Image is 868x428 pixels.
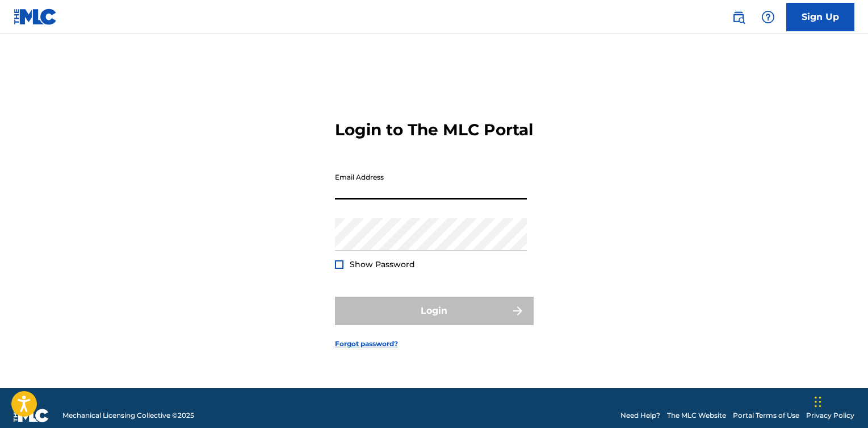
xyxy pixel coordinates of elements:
a: Portal Terms of Use [733,410,799,421]
img: MLC Logo [14,9,57,25]
iframe: Chat Widget [811,373,868,428]
span: Mechanical Licensing Collective © 2025 [62,410,194,421]
img: help [761,10,775,24]
a: Privacy Policy [806,410,854,421]
img: search [732,10,745,24]
img: logo [14,409,49,422]
a: Sign Up [786,3,854,31]
a: Need Help? [620,410,660,421]
a: The MLC Website [667,410,726,421]
div: Drag [815,385,821,419]
a: Public Search [727,6,750,28]
a: Forgot password? [335,339,398,349]
div: Help [757,6,779,28]
h3: Login to The MLC Portal [335,120,533,140]
span: Show Password [350,259,415,269]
